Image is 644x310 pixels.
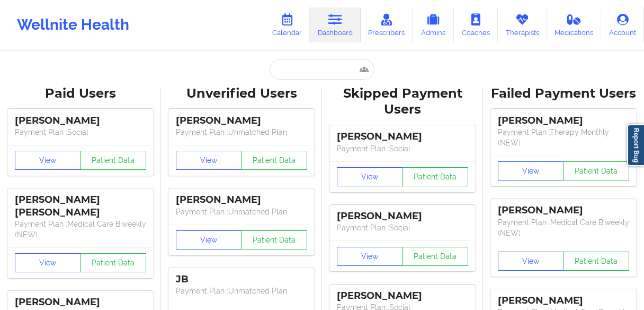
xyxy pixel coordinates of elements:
a: Medications [547,7,602,42]
p: Payment Plan : Unmatched Plan [176,127,307,137]
button: Patient Data [80,151,147,170]
button: View [176,151,242,170]
p: Payment Plan : Social [337,143,468,154]
button: Patient Data [402,167,469,186]
button: Patient Data [563,161,630,180]
p: Payment Plan : Medical Care Biweekly (NEW) [498,217,629,238]
p: Payment Plan : Social [337,222,468,233]
button: View [337,167,403,186]
a: Calendar [264,7,310,42]
p: Payment Plan : Medical Care Biweekly (NEW) [15,219,146,240]
a: Account [601,7,644,42]
button: Patient Data [563,252,630,271]
div: Skipped Payment Users [329,85,476,118]
a: Prescribers [361,7,413,42]
div: Unverified Users [168,85,315,102]
div: Paid Users [7,85,154,102]
div: [PERSON_NAME] [498,204,629,217]
p: Payment Plan : Unmatched Plan [176,286,307,296]
button: View [337,247,403,266]
button: View [498,252,564,271]
p: Payment Plan : Unmatched Plan [176,206,307,217]
button: Patient Data [241,230,308,249]
a: Report Bug [627,124,644,166]
div: [PERSON_NAME] [176,115,307,127]
div: [PERSON_NAME] [337,290,468,302]
div: Failed Payment Users [490,85,637,102]
div: [PERSON_NAME] [498,295,629,307]
div: [PERSON_NAME] [337,210,468,222]
a: Coaches [454,7,498,42]
button: View [176,230,242,249]
button: View [15,253,81,272]
button: Patient Data [241,151,308,170]
div: [PERSON_NAME] [498,115,629,127]
button: View [498,161,564,180]
button: Patient Data [80,253,147,272]
p: Payment Plan : Therapy Monthly (NEW) [498,127,629,148]
div: [PERSON_NAME] [15,115,146,127]
button: View [15,151,81,170]
div: JB [176,273,307,286]
div: [PERSON_NAME] [15,296,146,308]
div: [PERSON_NAME] [337,131,468,143]
div: [PERSON_NAME] [PERSON_NAME] [15,194,146,218]
button: Patient Data [402,247,469,266]
a: Admins [413,7,454,42]
a: Dashboard [310,7,361,42]
div: [PERSON_NAME] [176,194,307,206]
p: Payment Plan : Social [15,127,146,137]
a: Therapists [498,7,547,42]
